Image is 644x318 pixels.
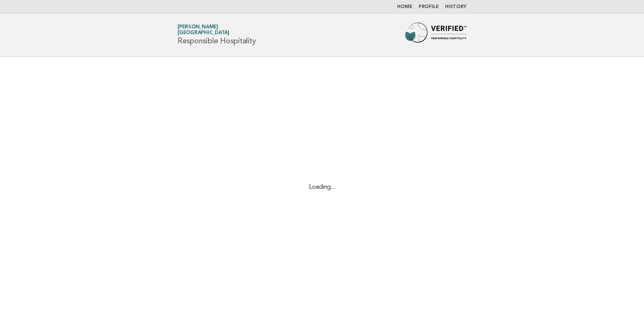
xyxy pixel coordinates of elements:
[397,5,412,9] a: Home
[405,23,467,47] img: Forbes Travel Guide
[419,5,439,9] a: Profile
[177,25,256,45] h1: Responsible Hospitality
[445,5,467,9] a: History
[177,25,229,35] a: [PERSON_NAME][GEOGRAPHIC_DATA]
[177,31,229,36] span: [GEOGRAPHIC_DATA]
[298,183,346,191] div: Loading...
